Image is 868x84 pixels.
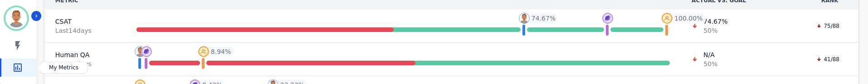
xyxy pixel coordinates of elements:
[703,17,727,26] span: 74.67 %
[703,50,717,59] span: N/A
[703,59,717,68] span: 50 %
[55,17,115,26] span: CSAT
[198,46,209,57] img: profile-pic
[5,7,27,29] img: Bordered avatar
[55,59,115,68] span: Last 14 day s
[55,26,115,35] span: Last 14 day s
[55,50,115,59] span: Human QA
[602,13,613,24] img: profile-pic
[135,46,146,57] img: profile-pic
[141,46,152,57] img: profile-pic
[519,13,530,24] img: profile-pic
[812,55,844,64] div: 41/88
[211,47,231,56] span: 8.94 %
[532,14,556,23] span: 74.67 %
[662,13,673,24] img: profile-pic
[812,21,844,31] div: 75/88
[703,26,727,35] span: 50 %
[674,14,702,23] span: 100.00 %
